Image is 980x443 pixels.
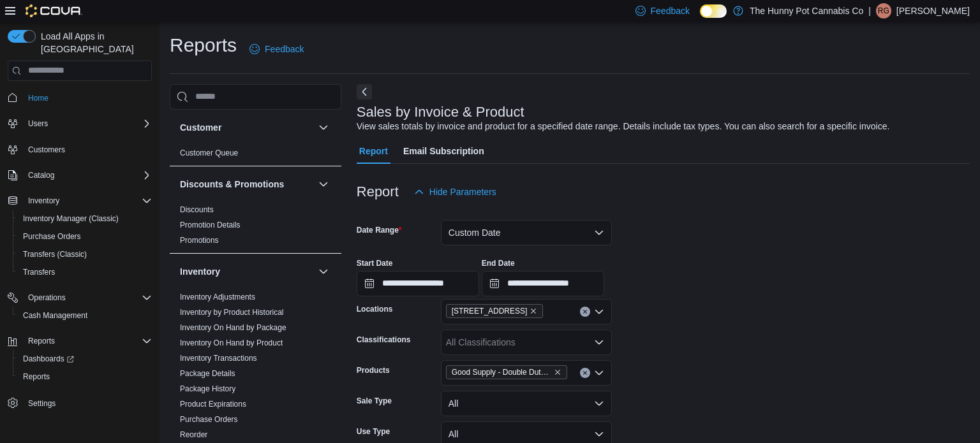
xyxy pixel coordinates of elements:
[13,228,157,245] button: Purchase Orders
[23,372,50,382] span: Reports
[594,368,604,378] button: Open list of options
[23,231,81,242] span: Purchase Orders
[18,265,60,280] a: Transfers
[896,3,970,18] p: [PERSON_NAME]
[23,354,74,364] span: Dashboards
[180,265,313,278] button: Inventory
[13,350,157,368] a: Dashboards
[18,369,55,384] a: Reports
[180,338,283,347] a: Inventory On Hand by Product
[180,220,241,230] span: Promotion Details
[3,192,157,210] button: Inventory
[180,121,313,134] button: Customer
[700,18,701,18] span: Dark Mode
[23,214,119,224] span: Inventory Manager (Classic)
[180,235,219,245] span: Promotions
[180,368,235,379] span: Package Details
[357,335,411,345] label: Classifications
[180,148,238,158] span: Customer Queue
[357,258,393,268] label: Start Date
[180,384,235,393] a: Package History
[876,3,891,18] div: Ryckolos Griffiths
[18,229,152,244] span: Purchase Orders
[359,138,388,164] span: Report
[446,304,544,318] span: 145 Silver Reign Dr
[316,264,331,279] button: Inventory
[180,384,235,394] span: Package History
[36,30,152,55] span: Load All Apps in [GEOGRAPHIC_DATA]
[180,292,255,302] span: Inventory Adjustments
[180,293,255,301] a: Inventory Adjustments
[180,178,313,191] button: Discounts & Promotions
[23,310,87,321] span: Cash Management
[3,166,157,184] button: Catalog
[13,245,157,263] button: Transfers (Classic)
[23,168,152,183] span: Catalog
[18,351,79,367] a: Dashboards
[23,142,70,157] a: Customers
[23,142,152,157] span: Customers
[180,121,221,134] h3: Customer
[357,396,392,406] label: Sale Type
[13,368,157,386] button: Reports
[23,249,87,259] span: Transfers (Classic)
[357,184,399,200] h3: Report
[452,305,528,317] span: [STREET_ADDRESS]
[23,396,61,411] a: Settings
[180,205,214,214] a: Discounts
[482,271,604,296] input: Press the down key to open a popover containing a calendar.
[530,307,537,315] button: Remove 145 Silver Reign Dr from selection in this group
[18,229,86,244] a: Purchase Orders
[357,365,390,375] label: Products
[594,337,604,347] button: Open list of options
[13,263,157,281] button: Transfers
[316,120,331,135] button: Customer
[180,221,241,229] a: Promotion Details
[446,365,567,379] span: Good Supply - Double Dutchies Double Down Pre-Roll - 2x1g
[26,4,82,17] img: Cova
[3,89,157,107] button: Home
[28,293,66,303] span: Operations
[28,93,48,103] span: Home
[180,414,238,425] span: Purchase Orders
[180,178,284,191] h3: Discounts & Promotions
[28,398,56,409] span: Settings
[409,179,501,205] button: Hide Parameters
[180,399,246,409] span: Product Expirations
[28,170,54,180] span: Catalog
[23,116,152,131] span: Users
[170,33,237,58] h1: Reports
[482,258,515,268] label: End Date
[18,247,152,262] span: Transfers (Classic)
[18,265,152,280] span: Transfers
[357,271,479,296] input: Press the down key to open a popover containing a calendar.
[23,290,152,305] span: Operations
[170,145,341,166] div: Customer
[441,391,612,416] button: All
[28,145,65,155] span: Customers
[23,193,64,208] button: Inventory
[18,369,152,384] span: Reports
[18,308,93,323] a: Cash Management
[23,267,55,277] span: Transfers
[180,307,284,317] span: Inventory by Product Historical
[554,368,561,376] button: Remove Good Supply - Double Dutchies Double Down Pre-Roll - 2x1g from selection in this group
[23,91,54,106] a: Home
[180,149,238,157] a: Customer Queue
[18,211,124,226] a: Inventory Manager (Classic)
[180,265,220,278] h3: Inventory
[18,351,152,367] span: Dashboards
[180,430,207,440] span: Reorder
[180,415,238,424] a: Purchase Orders
[357,426,390,437] label: Use Type
[3,140,157,159] button: Customers
[28,119,48,129] span: Users
[23,193,152,208] span: Inventory
[3,289,157,307] button: Operations
[3,332,157,350] button: Reports
[357,105,524,120] h3: Sales by Invoice & Product
[23,168,59,183] button: Catalog
[18,247,92,262] a: Transfers (Classic)
[594,307,604,317] button: Open list of options
[651,4,690,17] span: Feedback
